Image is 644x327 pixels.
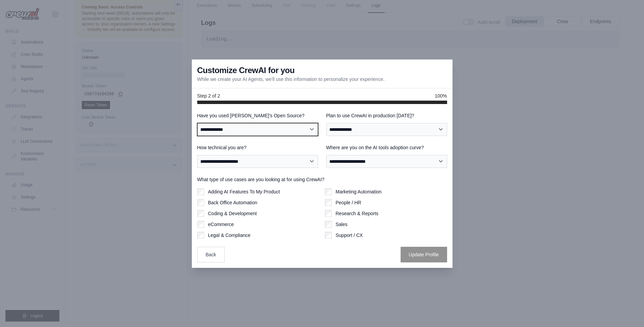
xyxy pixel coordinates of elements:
p: While we create your AI Agents, we'll use this information to personalize your experience. [197,76,385,83]
label: eCommerce [208,221,234,228]
label: Where are you on the AI tools adoption curve? [326,144,447,151]
label: Adding AI Features To My Product [208,188,280,195]
label: Back Office Automation [208,199,257,206]
label: Coding & Development [208,210,257,217]
label: What type of use cases are you looking at for using CrewAI? [197,176,447,183]
label: Plan to use CrewAI in production [DATE]? [326,112,447,119]
label: Marketing Automation [336,188,382,195]
label: Sales [336,221,348,228]
label: Legal & Compliance [208,232,251,239]
button: Back [197,247,225,262]
h3: Customize CrewAI for you [197,65,295,76]
span: 100% [435,92,447,99]
span: Step 2 of 2 [197,92,220,99]
iframe: Chat Widget [610,294,644,327]
label: People / HR [336,199,361,206]
label: Support / CX [336,232,363,239]
button: Update Profile [401,247,447,262]
label: Research & Reports [336,210,379,217]
div: 채팅 위젯 [610,294,644,327]
label: How technical you are? [197,144,318,151]
label: Have you used [PERSON_NAME]'s Open Source? [197,112,318,119]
